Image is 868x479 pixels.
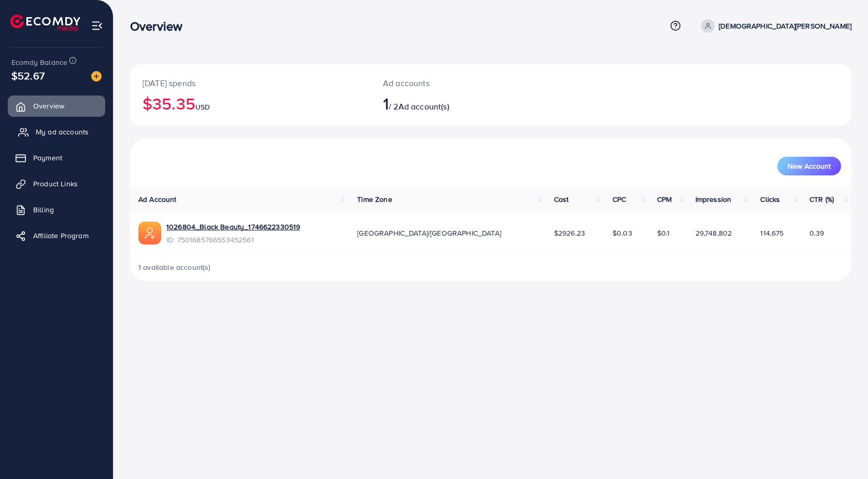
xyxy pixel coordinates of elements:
h3: Overview [130,19,191,34]
span: Payment [33,153,62,163]
span: Impression [695,194,732,204]
span: 0.39 [809,228,824,238]
p: [DATE] spends [143,77,358,89]
span: CPM [657,194,672,204]
a: My ad accounts [8,121,105,142]
h2: $35.35 [143,93,358,113]
a: Affiliate Program [8,225,105,246]
p: Ad accounts [383,77,538,89]
span: $0.1 [657,228,670,238]
h2: / 2 [383,93,538,113]
span: Ad account(s) [399,101,449,112]
span: Time Zone [357,194,392,204]
span: Ad Account [138,194,177,204]
iframe: Chat [824,432,860,471]
span: CTR (%) [809,194,834,204]
img: image [91,71,102,81]
a: Billing [8,199,105,220]
img: ic-ads-acc.e4c84228.svg [138,222,161,244]
span: Cost [554,194,569,204]
img: menu [91,20,103,32]
a: Overview [8,95,105,116]
span: 114,675 [760,228,784,238]
span: Product Links [33,179,78,189]
span: Clicks [760,194,780,204]
span: $0.03 [613,228,632,238]
span: New Account [788,162,831,170]
span: 1 [383,91,389,115]
span: $2926.23 [554,228,585,238]
span: USD [195,102,210,112]
span: Overview [33,101,64,111]
p: [DEMOGRAPHIC_DATA][PERSON_NAME] [719,20,851,32]
a: [DEMOGRAPHIC_DATA][PERSON_NAME] [697,19,851,33]
span: 29,748,802 [695,228,732,238]
a: Payment [8,147,105,168]
span: 1 available account(s) [138,262,211,272]
span: My ad accounts [36,127,89,137]
span: ID: 7501685766553452561 [166,235,300,245]
img: logo [10,15,80,31]
span: CPC [613,194,626,204]
span: $52.67 [11,68,45,83]
span: Affiliate Program [33,230,89,241]
a: 1026804_Black Beauty_1746622330519 [166,222,300,232]
span: Ecomdy Balance [11,57,67,67]
span: [GEOGRAPHIC_DATA]/[GEOGRAPHIC_DATA] [357,228,501,238]
a: Product Links [8,173,105,194]
span: Billing [33,204,54,215]
button: New Account [777,157,841,175]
